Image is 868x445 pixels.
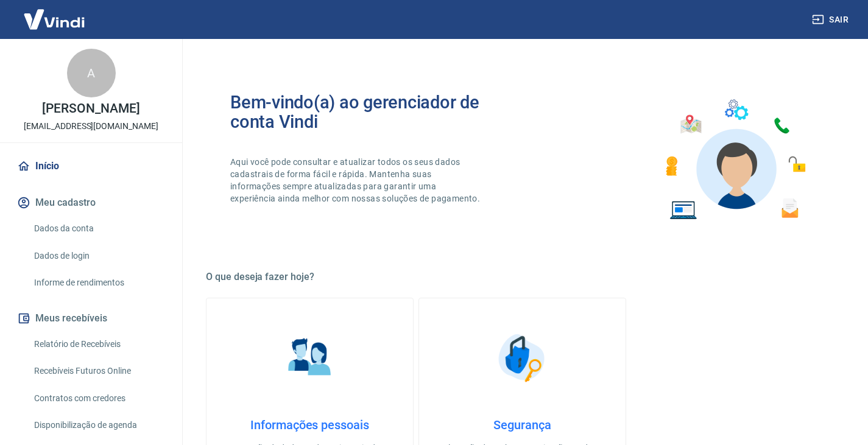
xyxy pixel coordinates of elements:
button: Meu cadastro [15,189,168,216]
a: Relatório de Recebíveis [29,332,168,357]
h4: Informações pessoais [226,418,393,432]
a: Recebíveis Futuros Online [29,359,168,384]
h5: O que deseja fazer hoje? [206,271,839,283]
a: Dados de login [29,244,168,268]
button: Meus recebíveis [15,305,168,332]
button: Sair [810,9,853,31]
a: Informe de rendimentos [29,270,168,295]
a: Dados da conta [29,216,168,241]
img: Vindi [15,1,94,38]
img: Informações pessoais [280,328,340,388]
a: Início [15,153,168,180]
img: Segurança [492,328,553,388]
a: Contratos com credores [29,386,168,411]
img: Imagem de um avatar masculino com diversos icones exemplificando as funcionalidades do gerenciado... [655,93,814,227]
p: [PERSON_NAME] [42,102,139,115]
h4: Segurança [439,418,606,432]
p: [EMAIL_ADDRESS][DOMAIN_NAME] [24,120,158,133]
div: A [67,49,116,97]
p: Aqui você pode consultar e atualizar todos os seus dados cadastrais de forma fácil e rápida. Mant... [230,156,482,205]
a: Disponibilização de agenda [29,413,168,438]
h2: Bem-vindo(a) ao gerenciador de conta Vindi [230,93,523,131]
